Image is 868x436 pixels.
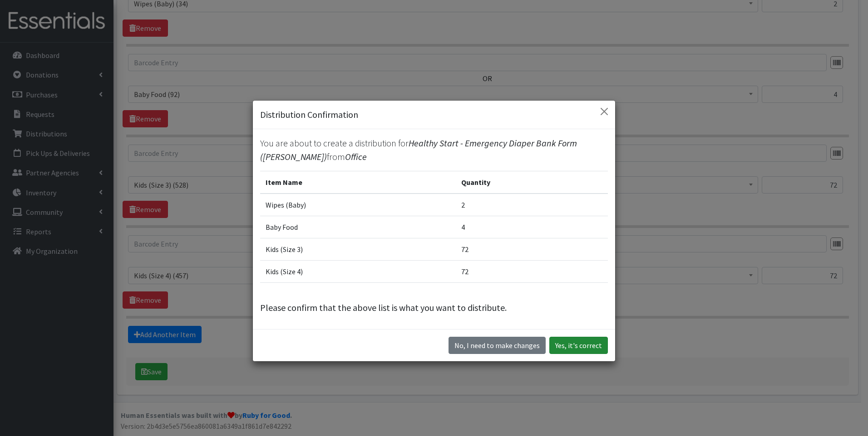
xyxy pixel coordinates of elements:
button: Close [597,104,612,119]
td: Baby Food [260,216,456,238]
th: Quantity [456,171,608,194]
button: No I need to make changes [449,337,546,354]
button: Yes, it's correct [549,337,608,354]
td: Wipes (Baby) [260,194,456,216]
h5: Distribution Confirmation [260,108,358,121]
span: Healthy Start - Emergency Diaper Bank Form ([PERSON_NAME]) [260,137,577,162]
td: Kids (Size 4) [260,260,456,282]
span: Office [345,151,367,162]
td: Kids (Size 3) [260,238,456,260]
td: 2 [456,194,608,216]
td: 4 [456,216,608,238]
th: Item Name [260,171,456,194]
td: 72 [456,260,608,282]
p: You are about to create a distribution for from [260,136,608,164]
p: Please confirm that the above list is what you want to distribute. [260,301,608,315]
td: 72 [456,238,608,260]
